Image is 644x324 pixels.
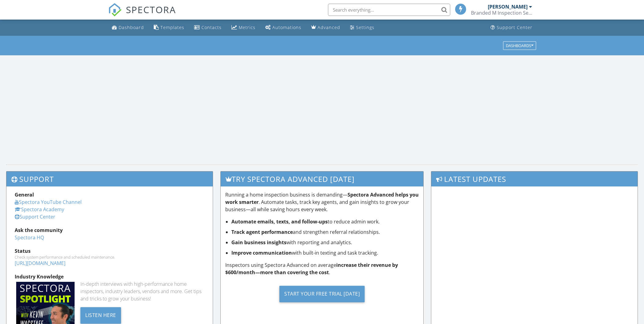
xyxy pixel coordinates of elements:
a: Spectora HQ [15,234,44,241]
div: Check system performance and scheduled maintenance. [15,255,204,260]
strong: General [15,191,34,198]
img: The Best Home Inspection Software - Spectora [108,3,122,17]
strong: Track agent performance [231,229,293,235]
div: Support Center [497,24,532,30]
input: Search everything... [328,4,450,16]
span: SPECTORA [126,3,176,16]
li: with reporting and analytics. [231,239,419,246]
a: [URL][DOMAIN_NAME] [15,260,65,267]
a: Automations (Basic) [263,22,304,33]
div: Metrics [239,24,256,30]
a: Advanced [309,22,343,33]
p: Running a home inspection business is demanding— . Automate tasks, track key agents, and gain ins... [225,191,419,213]
div: Settings [356,24,374,30]
div: Status [15,247,204,255]
div: Templates [160,24,184,30]
p: Inspectors using Spectora Advanced on average . [225,261,419,276]
div: Industry Knowledge [15,273,204,280]
div: Advanced [318,24,340,30]
a: Metrics [229,22,258,33]
strong: Gain business insights [231,239,286,246]
div: Automations [272,24,301,30]
h3: Latest Updates [431,171,638,186]
div: [PERSON_NAME] [488,4,528,10]
strong: increase their revenue by $600/month—more than covering the cost [225,262,398,276]
a: Start Your Free Trial [DATE] [225,281,419,307]
div: Start Your Free Trial [DATE] [279,286,365,302]
a: Spectora Academy [15,206,64,213]
li: and strengthen referral relationships. [231,228,419,236]
li: to reduce admin work. [231,218,419,225]
a: Contacts [192,22,224,33]
a: Settings [348,22,377,33]
a: Support Center [15,213,55,220]
a: Spectora YouTube Channel [15,199,82,205]
strong: Improve communication [231,249,292,256]
div: In-depth interviews with high-performance home inspectors, industry leaders, vendors and more. Ge... [80,280,204,302]
div: Listen Here [80,307,121,324]
div: Ask the community [15,226,204,234]
a: Listen Here [80,311,121,318]
div: Branded M Inspection Services [471,10,532,16]
h3: Try spectora advanced [DATE] [221,171,423,186]
strong: Spectora Advanced helps you work smarter [225,191,419,205]
strong: Automate emails, texts, and follow-ups [231,218,328,225]
div: Contacts [201,24,222,30]
button: Dashboards [503,41,536,50]
a: SPECTORA [108,8,176,21]
a: Dashboard [109,22,146,33]
div: Dashboard [119,24,144,30]
a: Support Center [488,22,535,33]
a: Templates [151,22,187,33]
h3: Support [6,171,213,186]
div: Dashboards [506,43,533,48]
li: with built-in texting and task tracking. [231,249,419,256]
